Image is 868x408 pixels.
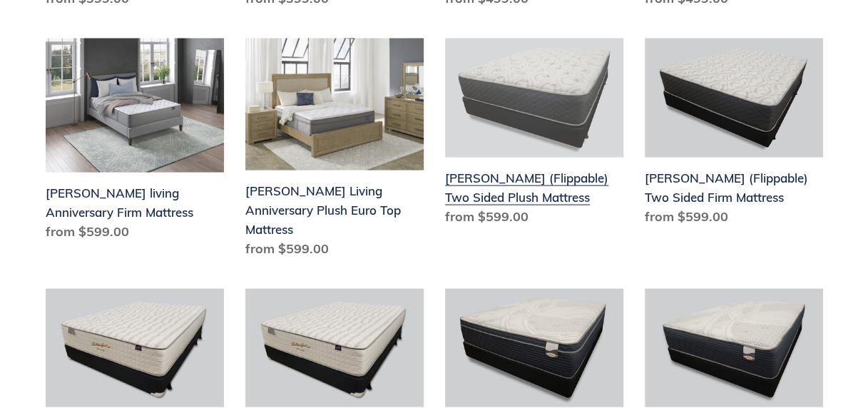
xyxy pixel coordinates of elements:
a: Del Ray (Flippable) Two Sided Firm Mattress [645,39,823,232]
a: Scott living Anniversary Firm Mattress [46,39,224,247]
a: Scott Living Anniversary Plush Euro Top Mattress [245,39,424,264]
a: Del Ray (Flippable) Two Sided Plush Mattress [445,39,623,232]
